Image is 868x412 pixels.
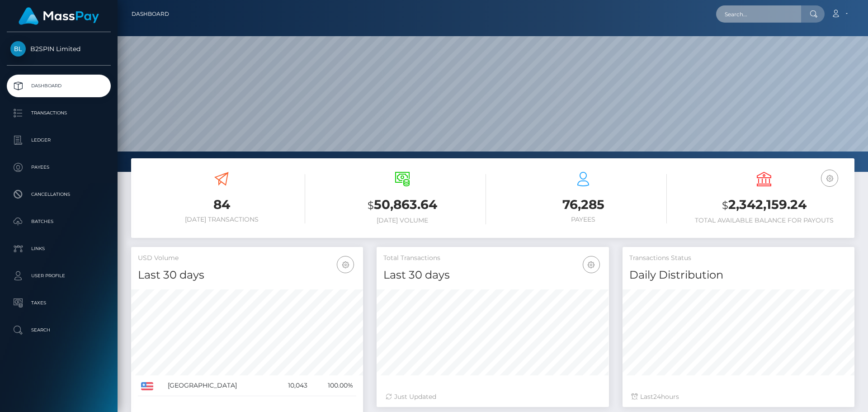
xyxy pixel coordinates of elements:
[653,393,661,401] span: 24
[7,102,111,124] a: Transactions
[7,265,111,287] a: User Profile
[500,216,667,223] h6: Payees
[7,75,111,97] a: Dashboard
[10,79,107,93] p: Dashboard
[138,216,305,223] h6: [DATE] Transactions
[132,5,169,24] a: Dashboard
[319,217,486,224] h6: [DATE] Volume
[138,267,356,283] h4: Last 30 days
[7,237,111,260] a: Links
[10,106,107,120] p: Transactions
[10,323,107,337] p: Search
[368,199,374,212] small: $
[10,41,26,57] img: B2SPIN Limited
[10,188,107,201] p: Cancellations
[10,161,107,174] p: Payees
[10,242,107,256] p: Links
[274,375,311,396] td: 10,043
[7,319,111,341] a: Search
[629,254,848,263] h5: Transactions Status
[19,7,99,25] img: MassPay Logo
[7,292,111,314] a: Taxes
[10,269,107,283] p: User Profile
[10,133,107,147] p: Ledger
[7,156,111,179] a: Payees
[7,45,111,53] span: B2SPIN Limited
[319,196,486,214] h3: 50,863.64
[629,267,848,283] h4: Daily Distribution
[7,129,111,152] a: Ledger
[138,254,356,263] h5: USD Volume
[716,5,801,23] input: Search...
[10,296,107,310] p: Taxes
[680,196,848,214] h3: 2,342,159.24
[7,183,111,206] a: Cancellations
[632,392,845,402] div: Last hours
[10,215,107,228] p: Batches
[311,375,356,396] td: 100.00%
[680,217,848,224] h6: Total Available Balance for Payouts
[383,267,602,283] h4: Last 30 days
[7,210,111,233] a: Batches
[165,375,274,396] td: [GEOGRAPHIC_DATA]
[141,382,153,390] img: US.png
[383,254,602,263] h5: Total Transactions
[722,199,728,212] small: $
[500,196,667,213] h3: 76,285
[138,196,305,213] h3: 84
[386,392,599,402] div: Just Updated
